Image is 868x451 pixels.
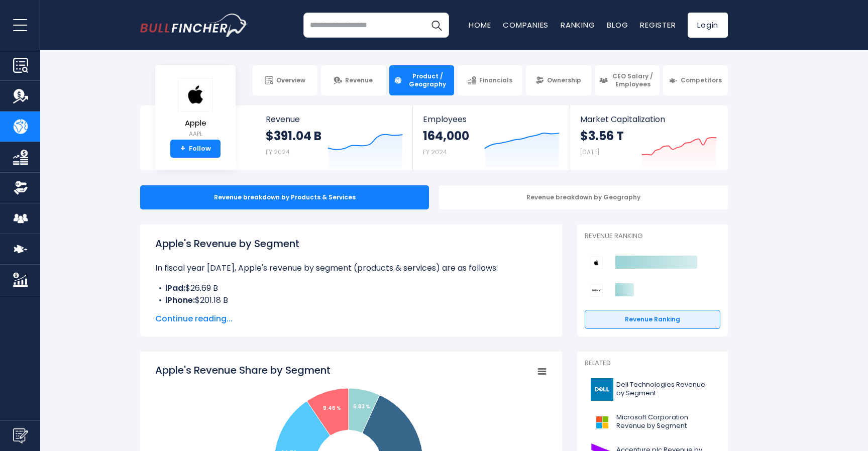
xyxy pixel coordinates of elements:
span: Revenue [345,76,373,84]
tspan: Apple's Revenue Share by Segment [155,363,331,377]
span: Market Capitalization [580,115,717,124]
tspan: 9.46 % [323,404,341,412]
a: Home [469,20,491,30]
p: Related [585,359,720,368]
a: Login [688,13,728,38]
span: Ownership [547,76,581,84]
a: CEO Salary / Employees [595,65,660,95]
a: Revenue [321,65,386,95]
span: CEO Salary / Employees [611,72,655,88]
span: Employees [423,115,559,124]
a: Revenue $391.04 B FY 2024 [256,105,413,170]
div: Revenue breakdown by Geography [439,185,728,209]
small: [DATE] [580,148,599,156]
a: Apple AAPL [177,77,213,140]
a: Competitors [663,65,728,95]
a: Microsoft Corporation Revenue by Segment [585,408,720,436]
strong: $391.04 B [266,128,321,144]
li: $201.18 B [155,294,547,306]
span: Product / Geography [405,72,450,88]
strong: $3.56 T [580,128,624,144]
a: Market Capitalization $3.56 T [DATE] [570,105,727,170]
p: In fiscal year [DATE], Apple's revenue by segment (products & services) are as follows: [155,262,547,274]
span: Continue reading... [155,313,547,325]
a: +Follow [170,140,221,158]
small: FY 2024 [266,148,290,156]
b: iPad: [165,282,185,294]
small: AAPL [178,130,213,139]
a: Companies [503,20,549,30]
h1: Apple's Revenue by Segment [155,236,547,251]
a: Revenue Ranking [585,310,720,329]
span: Overview [276,76,305,84]
span: Financials [479,76,512,84]
p: Revenue Ranking [585,232,720,241]
a: Ranking [561,20,595,30]
tspan: 6.83 % [353,403,370,410]
a: Dell Technologies Revenue by Segment [585,376,720,403]
img: Sony Group Corporation competitors logo [590,284,603,297]
a: Overview [253,65,317,95]
img: Apple competitors logo [590,256,603,269]
img: DELL logo [591,378,613,401]
a: Financials [458,65,522,95]
span: Competitors [681,76,722,84]
b: iPhone: [165,294,195,306]
a: Ownership [526,65,591,95]
img: MSFT logo [591,411,613,433]
button: Search [424,13,449,38]
strong: + [180,144,185,153]
span: Dell Technologies Revenue by Segment [616,381,714,398]
a: Register [640,20,676,30]
div: Revenue breakdown by Products & Services [140,185,429,209]
span: Apple [178,119,213,128]
a: Go to homepage [140,14,248,37]
span: Microsoft Corporation Revenue by Segment [616,413,714,430]
img: bullfincher logo [140,14,248,37]
a: Product / Geography [389,65,454,95]
a: Employees 164,000 FY 2024 [413,105,569,170]
strong: 164,000 [423,128,469,144]
small: FY 2024 [423,148,447,156]
li: $26.69 B [155,282,547,294]
span: Revenue [266,115,403,124]
a: Blog [607,20,628,30]
img: Ownership [13,180,28,195]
